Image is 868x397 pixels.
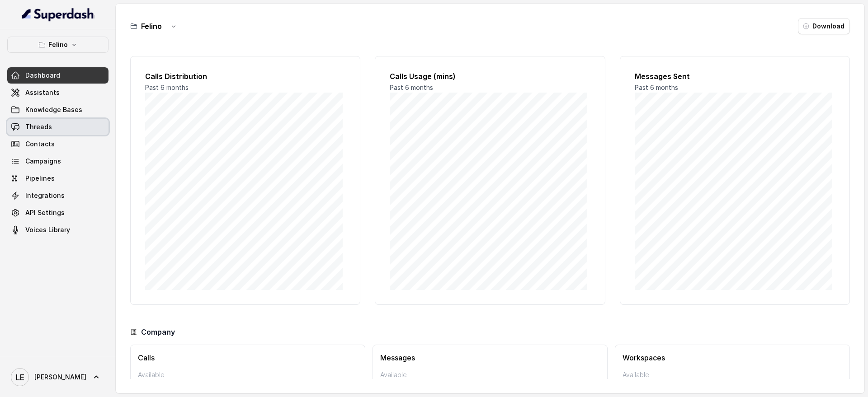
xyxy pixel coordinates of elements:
[623,370,842,379] p: Available
[390,84,433,91] span: Past 6 months
[141,21,162,32] h3: Felino
[25,208,65,217] span: API Settings
[138,352,358,363] h3: Calls
[25,225,70,234] span: Voices Library
[145,71,345,82] h2: Calls Distribution
[145,84,189,91] span: Past 6 months
[635,71,835,82] h2: Messages Sent
[25,71,60,80] span: Dashboard
[25,140,55,149] span: Contacts
[7,102,108,118] a: Knowledge Bases
[25,88,60,97] span: Assistants
[7,119,108,135] a: Threads
[138,370,358,379] p: Available
[25,105,82,114] span: Knowledge Bases
[7,205,108,221] a: API Settings
[380,370,600,379] p: Available
[22,7,94,22] img: light.svg
[48,39,68,50] p: Felino
[7,364,108,390] a: [PERSON_NAME]
[25,191,65,200] span: Integrations
[390,71,590,82] h2: Calls Usage (mins)
[635,84,678,91] span: Past 6 months
[7,170,108,187] a: Pipelines
[7,136,108,152] a: Contacts
[7,37,108,53] button: Felino
[380,352,600,363] h3: Messages
[798,18,850,34] button: Download
[25,122,52,131] span: Threads
[141,327,175,337] h3: Company
[25,174,55,183] span: Pipelines
[7,153,108,169] a: Campaigns
[7,84,108,101] a: Assistants
[623,352,842,363] h3: Workspaces
[16,373,24,382] text: LE
[34,373,86,382] span: [PERSON_NAME]
[7,222,108,238] a: Voices Library
[7,187,108,204] a: Integrations
[7,67,108,84] a: Dashboard
[25,157,61,166] span: Campaigns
